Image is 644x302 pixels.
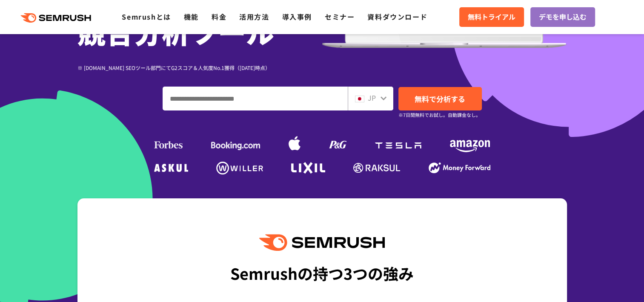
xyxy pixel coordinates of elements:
a: セミナー [325,12,355,22]
input: ドメイン、キーワードまたはURLを入力してください [163,87,347,110]
a: 無料で分析する [398,87,482,110]
a: Semrushとは [122,12,171,22]
a: 資料ダウンロード [367,12,427,22]
small: ※7日間無料でお試し。自動課金なし。 [398,111,481,119]
a: 機能 [184,12,199,22]
a: デモを申し込む [530,7,595,27]
div: Semrushの持つ3つの強み [230,257,414,289]
span: 無料トライアル [468,12,515,23]
span: JP [368,93,376,103]
a: 活用方法 [239,12,269,22]
div: ※ [DOMAIN_NAME] SEOツール部門にてG2スコア＆人気度No.1獲得（[DATE]時点） [77,64,322,72]
img: Semrush [259,234,384,251]
a: 料金 [212,12,226,22]
span: デモを申し込む [539,12,587,23]
a: 無料トライアル [459,7,524,27]
span: 無料で分析する [415,93,465,104]
a: 導入事例 [282,12,312,22]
